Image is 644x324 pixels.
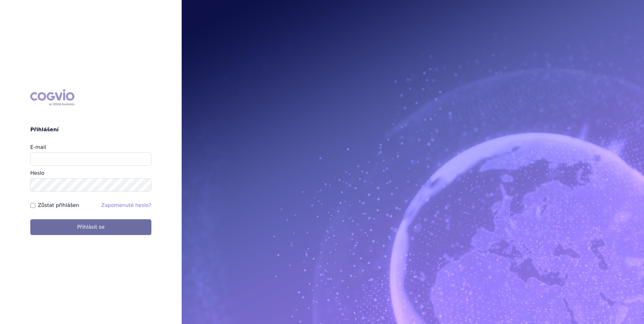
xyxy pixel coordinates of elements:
[30,219,151,235] button: Přihlásit se
[30,126,151,133] h2: Přihlášení
[30,89,74,106] div: COGVIO
[30,170,44,176] label: Heslo
[30,144,46,150] label: E-mail
[101,202,151,208] a: Zapomenuté heslo?
[38,202,79,209] label: Zůstat přihlášen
